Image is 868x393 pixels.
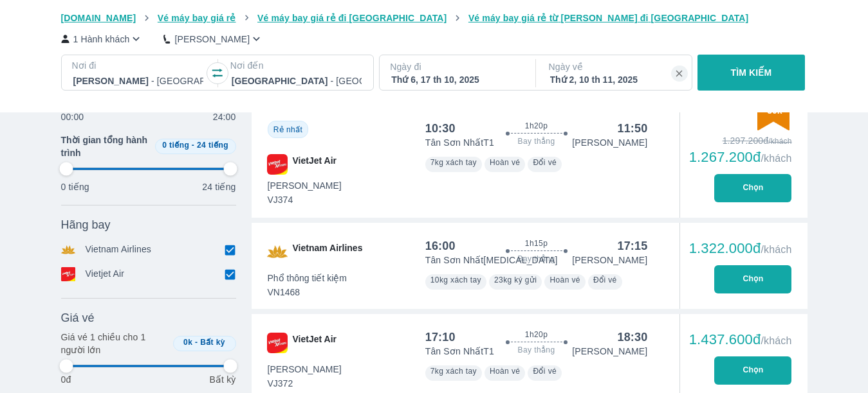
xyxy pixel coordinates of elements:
span: /khách [761,153,791,164]
span: Giá vé [61,310,95,326]
div: 17:10 [425,329,456,345]
img: VJ [267,154,288,175]
div: 11:50 [617,121,647,136]
span: /khách [761,244,791,255]
p: 0đ [61,373,71,386]
div: 16:00 [425,238,456,254]
span: Đổi vé [533,158,557,167]
p: Bất kỳ [209,373,235,386]
span: 10kg xách tay [430,275,481,284]
span: Vé máy bay giá rẻ [158,13,236,23]
p: Ngày đi [390,60,522,73]
span: Vé máy bay giá rẻ đi [GEOGRAPHIC_DATA] [257,13,447,23]
p: Vietnam Airlines [86,243,152,257]
div: 1.297.200đ [689,134,792,147]
span: Hoàn vé [490,367,521,376]
span: 23kg ký gửi [494,275,537,284]
span: VietJet Air [293,154,337,175]
p: TÌM KIẾM [731,66,772,79]
p: Tân Sơn Nhất T1 [425,345,494,358]
p: 24 tiếng [202,180,235,193]
div: 10:30 [425,121,456,136]
span: Hoàn vé [549,275,580,284]
span: Vé máy bay giá rẻ từ [PERSON_NAME] đi [GEOGRAPHIC_DATA] [468,13,749,23]
span: [PERSON_NAME] [268,179,342,192]
span: 0 tiếng [162,141,189,150]
span: - [195,338,198,347]
p: 24:00 [213,110,236,123]
span: Hoàn vé [490,158,521,167]
p: 00:00 [61,110,84,123]
span: [DOMAIN_NAME] [61,13,136,23]
p: Nơi đi [72,59,205,72]
p: [PERSON_NAME] [572,345,647,358]
p: Ngày về [549,60,681,73]
span: 7kg xách tay [430,367,477,376]
span: 7kg xách tay [430,158,477,167]
span: Rẻ nhất [273,125,302,134]
span: -30k [764,105,782,116]
p: Giá vé 1 chiều cho 1 người lớn [61,331,168,356]
span: 1h15p [525,238,548,249]
span: Thời gian tổng hành trình [61,134,150,159]
span: Đổi vé [593,275,617,284]
p: Nơi đến [230,59,363,72]
p: Tân Sơn Nhất [MEDICAL_DATA] [425,254,558,266]
span: 1h20p [525,121,548,131]
button: [PERSON_NAME] [163,32,263,46]
span: VJ374 [268,193,342,206]
div: Thứ 6, 17 th 10, 2025 [391,73,521,86]
p: [PERSON_NAME] [572,254,647,266]
span: Phổ thông tiết kiệm [268,272,347,284]
div: 1.322.000đ [689,241,792,256]
img: discount [757,103,790,130]
span: - [192,141,194,150]
span: 1h20p [525,329,548,340]
span: Hãng bay [61,217,111,232]
span: Đổi vé [533,367,557,376]
div: 1.437.600đ [689,332,792,347]
button: Chọn [714,265,791,293]
button: TÌM KIẾM [697,55,805,91]
div: 1.267.200đ [689,150,792,165]
span: Vietnam Airlines [293,241,363,262]
div: Thứ 2, 10 th 11, 2025 [550,73,680,86]
span: VN1468 [268,286,347,299]
span: VJ372 [268,377,342,390]
div: 17:15 [617,238,647,254]
span: 24 tiếng [197,141,228,150]
button: Chọn [714,174,791,202]
span: /khách [761,335,791,346]
span: 0k [183,338,192,347]
img: VJ [267,333,288,353]
p: 0 tiếng [61,180,89,193]
nav: breadcrumb [61,12,808,24]
span: Bất kỳ [200,338,225,347]
img: VN [267,241,288,262]
button: 1 Hành khách [61,32,143,46]
button: Chọn [714,356,791,385]
p: Vietjet Air [86,267,125,281]
div: 18:30 [617,329,647,345]
p: 1 Hành khách [73,33,130,46]
span: VietJet Air [293,333,337,353]
p: [PERSON_NAME] [174,33,250,46]
span: [PERSON_NAME] [268,363,342,376]
p: [PERSON_NAME] [572,136,647,149]
p: Tân Sơn Nhất T1 [425,136,494,149]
